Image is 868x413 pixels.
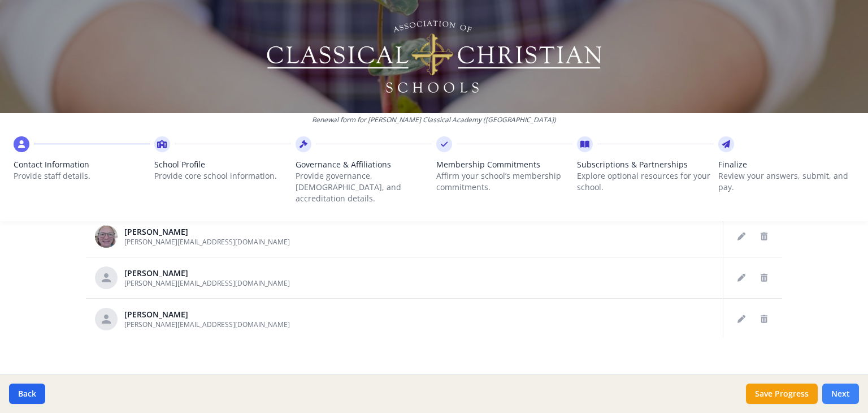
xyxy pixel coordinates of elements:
[9,384,45,404] button: Back
[577,170,713,193] p: Explore optional resources for your school.
[14,159,150,170] span: Contact Information
[124,268,290,279] div: [PERSON_NAME]
[746,384,818,404] button: Save Progress
[436,170,572,193] p: Affirm your school’s membership commitments.
[732,269,750,287] button: Edit staff
[14,170,150,182] p: Provide staff details.
[265,17,604,96] img: Logo
[577,159,713,170] span: Subscriptions & Partnerships
[732,310,750,328] button: Edit staff
[296,170,432,204] p: Provide governance, [DEMOGRAPHIC_DATA], and accreditation details.
[718,170,854,193] p: Review your answers, submit, and pay.
[124,320,290,329] span: [PERSON_NAME][EMAIL_ADDRESS][DOMAIN_NAME]
[124,226,290,238] div: [PERSON_NAME]
[154,159,290,170] span: School Profile
[718,159,854,170] span: Finalize
[124,309,290,320] div: [PERSON_NAME]
[296,159,432,170] span: Governance & Affiliations
[755,227,773,246] button: Delete staff
[124,278,290,288] span: [PERSON_NAME][EMAIL_ADDRESS][DOMAIN_NAME]
[154,170,290,182] p: Provide core school information.
[755,269,773,287] button: Delete staff
[755,310,773,328] button: Delete staff
[732,227,750,246] button: Edit staff
[436,159,572,170] span: Membership Commitments
[124,237,290,247] span: [PERSON_NAME][EMAIL_ADDRESS][DOMAIN_NAME]
[822,384,859,404] button: Next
